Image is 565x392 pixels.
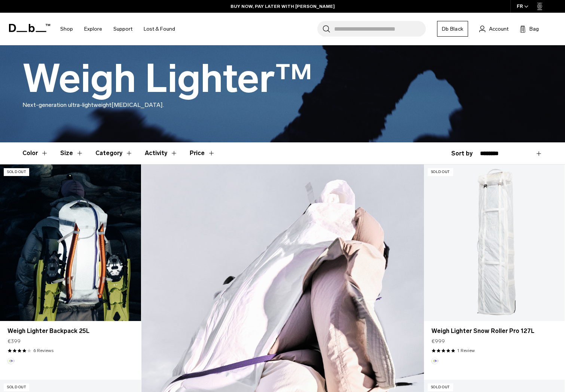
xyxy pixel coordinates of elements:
span: Bag [529,25,539,33]
nav: Main Navigation [55,13,181,45]
p: Sold Out [4,168,29,176]
button: Toggle Price [190,142,215,164]
span: Next-generation ultra-lightweight [22,101,112,108]
a: Weigh Lighter Backpack 25L [7,327,134,336]
button: Toggle Filter [60,142,83,164]
a: BUY NOW, PAY LATER WITH [PERSON_NAME] [230,3,335,10]
p: Sold Out [428,383,453,391]
a: 1 reviews [457,347,475,354]
button: Toggle Filter [95,142,133,164]
a: Support [113,16,132,42]
button: Aurora [431,358,438,364]
a: Account [479,24,509,33]
a: Weigh Lighter Snow Roller Pro 127L [424,164,565,321]
a: Db Black [437,21,468,37]
p: Sold Out [428,168,453,176]
button: Toggle Filter [145,142,178,164]
h1: Weigh Lighter™ [22,57,312,101]
a: 6 reviews [33,347,54,354]
p: Sold Out [4,383,29,391]
button: Toggle Filter [22,142,48,164]
a: Weigh Lighter Snow Roller Pro 127L [431,327,558,336]
span: €399 [7,337,21,345]
button: Aurora [7,358,14,364]
a: Explore [84,16,102,42]
a: Lost & Found [144,16,175,42]
a: Shop [60,16,73,42]
button: Bag [520,24,539,33]
span: €999 [431,337,445,345]
span: Account [489,25,509,33]
span: [MEDICAL_DATA]. [112,101,164,108]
